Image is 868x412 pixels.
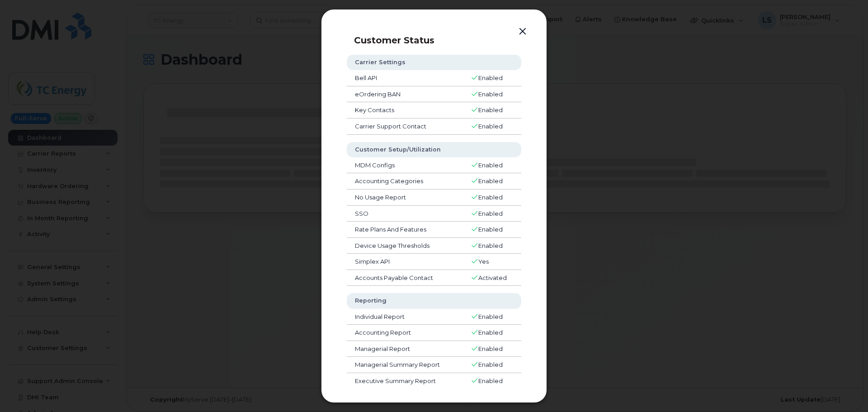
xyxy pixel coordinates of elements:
[347,309,463,325] td: Individual Report
[347,102,463,118] td: Key Contacts
[478,313,503,320] span: Enabled
[347,254,463,270] td: Simplex API
[478,226,503,233] span: Enabled
[347,206,463,222] td: SSO
[829,373,861,405] iframe: Messenger Launcher
[347,55,521,70] th: Carrier Settings
[347,373,463,389] td: Executive Summary Report
[478,210,503,217] span: Enabled
[478,345,503,352] span: Enabled
[478,377,503,384] span: Enabled
[478,177,503,185] span: Enabled
[478,123,503,130] span: Enabled
[347,142,521,157] th: Customer Setup/Utilization
[478,106,503,114] span: Enabled
[347,293,521,308] th: Reporting
[347,118,463,135] td: Carrier Support Contact
[347,173,463,189] td: Accounting Categories
[478,194,503,201] span: Enabled
[478,329,503,336] span: Enabled
[478,274,507,281] span: Activated
[347,189,463,206] td: No Usage Report
[478,361,503,368] span: Enabled
[347,222,463,238] td: Rate Plans And Features
[478,161,503,169] span: Enabled
[347,357,463,373] td: Managerial Summary Report
[478,242,503,249] span: Enabled
[347,238,463,254] td: Device Usage Thresholds
[347,325,463,341] td: Accounting Report
[347,270,463,286] td: Accounts Payable Contact
[347,341,463,357] td: Managerial Report
[478,90,503,98] span: Enabled
[347,86,463,103] td: eOrdering BAN
[478,258,489,265] span: Yes
[354,35,530,46] p: Customer Status
[347,70,463,86] td: Bell API
[478,74,503,81] span: Enabled
[347,157,463,174] td: MDM Configs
